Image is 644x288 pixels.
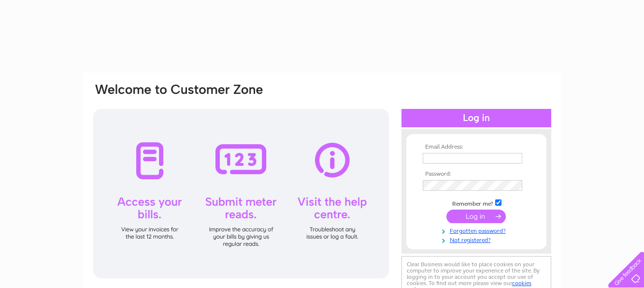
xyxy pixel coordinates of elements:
[420,144,532,151] th: Email Address:
[420,198,532,208] td: Remember me?
[423,235,532,244] a: Not registered?
[446,210,506,223] input: Submit
[423,226,532,235] a: Forgotten password?
[420,171,532,178] th: Password:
